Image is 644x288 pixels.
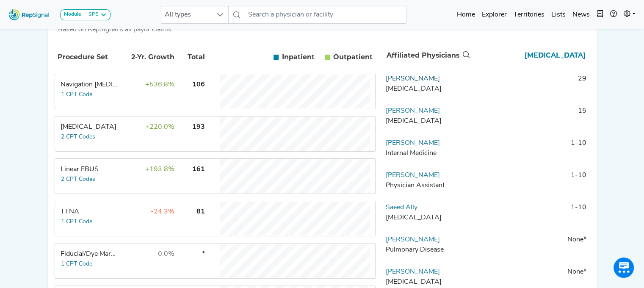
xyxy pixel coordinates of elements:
button: 1 CPT Code [61,217,93,227]
a: Home [453,6,478,23]
span: None [567,269,583,275]
a: [PERSON_NAME] [386,108,440,114]
th: 2-Yr. Growth [121,43,176,72]
td: 1-10 [471,170,590,196]
div: Vascular Surgery [386,84,468,94]
span: 106 [192,81,205,88]
span: +193.8% [145,166,174,173]
th: Thoracic Surgery [472,42,589,69]
td: 1-10 [471,202,590,228]
th: Total [177,43,206,72]
th: Affiliated Physicians [383,42,472,69]
span: All types [161,6,212,23]
a: [PERSON_NAME] [386,75,440,82]
button: ModuleSPE [60,9,111,20]
div: TTNA [61,207,119,217]
a: [PERSON_NAME] [386,172,440,179]
span: 0.0% [158,251,174,258]
strong: Module [64,12,81,17]
span: Outpatient [333,52,373,62]
a: Lists [548,6,569,23]
input: Search a physician or facility [245,6,406,24]
div: Navigation Bronchoscopy [61,80,119,90]
a: News [569,6,593,23]
td: 1-10 [471,138,590,163]
a: [PERSON_NAME] [386,269,440,275]
span: +220.0% [145,124,174,130]
span: 81 [196,208,205,215]
div: Radiation Oncology [386,277,468,287]
div: Pulmonary Disease [386,245,468,255]
div: SPE [85,11,98,18]
button: 1 CPT Code [61,90,93,100]
button: Intel Book [593,6,607,23]
a: [PERSON_NAME] [386,236,440,243]
a: Explorer [478,6,510,23]
div: Linear EBUS [61,164,119,174]
td: 29 [471,74,590,99]
span: None [567,236,583,243]
span: 161 [192,166,205,173]
span: 193 [192,124,205,130]
span: Inpatient [282,52,315,62]
div: Thoracic Surgery [386,213,468,223]
span: +536.8% [145,81,174,88]
button: 2 CPT Codes [61,132,96,142]
button: 1 CPT Code [61,259,93,269]
a: Territories [510,6,548,23]
button: 2 CPT Codes [61,174,96,184]
td: 15 [471,106,590,131]
a: Saeed Ally [386,204,417,211]
div: Physician Assistant [386,180,468,191]
div: Transbronchial Biopsy [61,122,119,132]
div: Thoracic Surgery [386,116,468,126]
div: Fiducial/Dye Marking [61,249,119,259]
th: Procedure Set [56,43,120,72]
span: -24.3% [151,208,174,215]
div: Internal Medicine [386,148,468,158]
div: Based on RepSignal's all payor claims. [58,25,199,35]
a: [PERSON_NAME] [386,140,440,147]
